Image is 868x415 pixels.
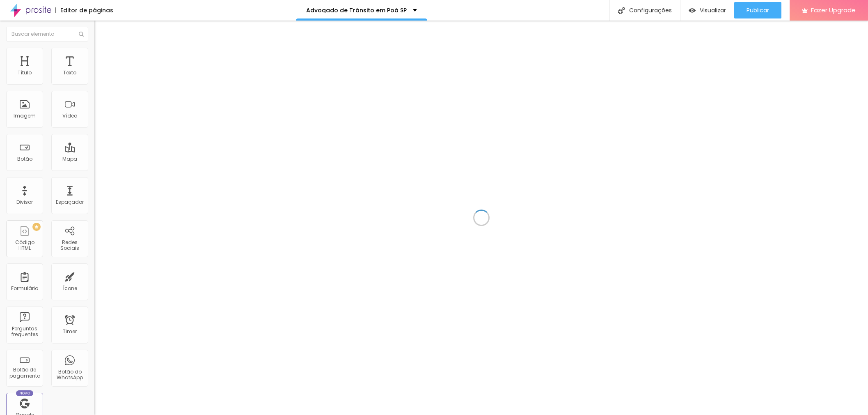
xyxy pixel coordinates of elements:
div: Novo [16,390,34,396]
div: Texto [63,70,76,76]
div: Botão de pagamento [8,367,41,379]
div: Código HTML [8,240,41,251]
span: Fazer Upgrade [811,7,856,14]
div: Ícone [63,286,77,291]
span: Publicar [747,7,769,14]
div: Botão do WhatsApp [53,369,86,381]
div: Redes Sociais [53,240,86,251]
div: Timer [63,329,77,334]
img: Icone [618,7,625,14]
div: Título [18,70,32,76]
div: Botão [17,156,32,162]
span: Visualizar [700,7,726,14]
div: Formulário [11,286,38,291]
img: view-1.svg [689,7,696,14]
div: Imagem [14,113,36,119]
div: Espaçador [56,199,84,205]
button: Publicar [734,2,781,18]
div: Perguntas frequentes [8,326,41,338]
input: Buscar elemento [6,27,88,41]
div: Divisor [16,199,33,205]
div: Editor de páginas [55,7,113,13]
button: Visualizar [680,2,734,18]
img: Icone [79,32,84,37]
div: Mapa [62,156,77,162]
div: Vídeo [62,113,77,119]
p: Advogado de Trânsito em Poá SP [306,7,407,13]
